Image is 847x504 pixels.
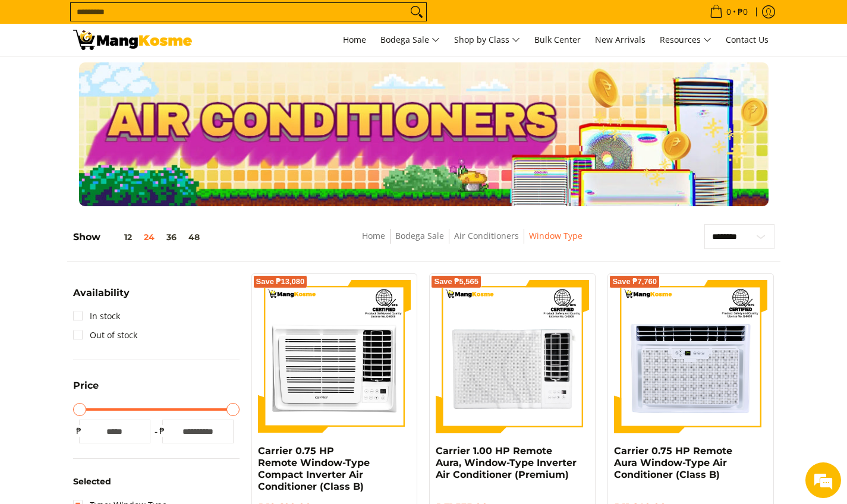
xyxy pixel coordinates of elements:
[73,381,99,399] summary: Open
[529,229,582,244] span: Window Type
[73,326,137,345] a: Out of stock
[362,230,385,241] a: Home
[337,24,372,56] a: Home
[374,24,446,56] a: Bodega Sale
[73,231,206,243] h5: Show
[726,34,769,45] span: Contact Us
[589,24,651,56] a: New Arrivals
[660,33,711,48] span: Resources
[454,33,520,48] span: Shop by Class
[258,280,411,433] img: Carrier 0.75 HP Remote Window-Type Compact Inverter Air Conditioner (Class B)
[160,232,182,242] button: 36
[138,232,160,242] button: 24
[73,425,85,437] span: ₱
[614,445,732,480] a: Carrier 0.75 HP Remote Aura Window-Type Air Conditioner (Class B)
[73,307,120,326] a: In stock
[407,3,426,21] button: Search
[436,280,589,433] img: Carrier 1.00 HP Remote Aura, Window-Type Inverter Air Conditioner (Premium)
[73,288,130,298] span: Availability
[725,8,733,16] span: 0
[720,24,774,56] a: Contact Us
[736,8,750,16] span: ₱0
[73,288,130,307] summary: Open
[256,278,305,285] span: Save ₱13,080
[528,24,587,56] a: Bulk Center
[258,445,370,492] a: Carrier 0.75 HP Remote Window-Type Compact Inverter Air Conditioner (Class B)
[454,230,519,241] a: Air Conditioners
[73,30,192,50] img: Bodega Sale Aircon l Mang Kosme: Home Appliances Warehouse Sale Window Type | Page 2
[706,5,751,18] span: •
[380,33,440,48] span: Bodega Sale
[534,34,581,45] span: Bulk Center
[436,445,577,480] a: Carrier 1.00 HP Remote Aura, Window-Type Inverter Air Conditioner (Premium)
[395,230,444,241] a: Bodega Sale
[595,34,646,45] span: New Arrivals
[73,381,99,390] span: Price
[654,24,717,56] a: Resources
[100,232,138,242] button: 12
[343,34,366,45] span: Home
[448,24,526,56] a: Shop by Class
[614,280,767,433] img: Carrier 0.75 HP Remote Aura Window-Type Air Conditioner (Class B)
[156,425,168,437] span: ₱
[281,229,664,256] nav: Breadcrumbs
[73,477,240,487] h6: Selected
[612,278,657,285] span: Save ₱7,760
[204,24,774,56] nav: Main Menu
[434,278,478,285] span: Save ₱5,565
[182,232,206,242] button: 48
